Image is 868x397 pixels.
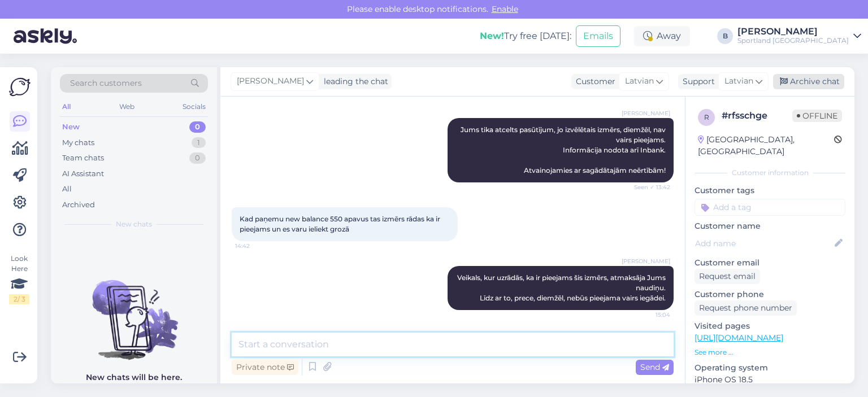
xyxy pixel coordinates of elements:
p: Customer name [695,220,845,232]
span: [PERSON_NAME] [622,257,670,265]
span: Latvian [625,75,654,88]
div: New [62,121,80,133]
p: New chats will be here. [86,372,182,383]
div: Customer [571,76,615,88]
span: Seen ✓ 13:42 [628,183,670,191]
div: Archive chat [773,74,844,89]
div: Sportland [GEOGRAPHIC_DATA] [737,36,849,45]
div: 0 [189,152,206,164]
div: Archived [62,199,95,211]
span: Send [640,362,669,372]
div: Away [634,26,690,46]
p: Customer tags [695,185,845,197]
span: 15:04 [628,311,670,319]
a: [PERSON_NAME]Sportland [GEOGRAPHIC_DATA] [737,27,861,45]
div: Team chats [62,152,104,164]
div: leading the chat [319,76,388,88]
button: Emails [576,25,620,47]
div: Request phone number [695,300,797,316]
span: Latvian [724,75,753,88]
a: [URL][DOMAIN_NAME] [695,333,783,343]
div: [GEOGRAPHIC_DATA], [GEOGRAPHIC_DATA] [698,134,834,158]
p: Customer phone [695,289,845,300]
img: Askly Logo [9,76,31,98]
span: Search customers [70,77,142,89]
div: Socials [180,99,208,114]
input: Add name [695,237,832,250]
div: Try free [DATE]: [480,29,571,43]
div: Customer information [695,168,845,178]
div: # rfsschge [722,109,792,123]
span: r [704,113,709,121]
div: Support [678,76,715,88]
p: Operating system [695,362,845,374]
b: New! [480,30,504,41]
div: Private note [232,360,298,375]
span: Offline [792,110,842,122]
span: Enable [488,4,522,14]
div: Web [117,99,137,114]
img: No chats [51,260,217,361]
span: [PERSON_NAME] [622,109,670,117]
input: Add a tag [695,199,845,216]
div: [PERSON_NAME] [737,27,849,36]
span: Veikals, kur uzrādās, ka ir pieejams šis izmērs, atmaksāja Jums naudiņu. Līdz ar to, prece, diemž... [457,273,667,302]
span: 14:42 [235,242,277,250]
div: AI Assistant [62,168,104,180]
div: My chats [62,137,94,149]
span: [PERSON_NAME] [237,75,304,88]
div: All [62,184,72,195]
div: Request email [695,269,760,284]
p: Visited pages [695,320,845,332]
div: All [60,99,73,114]
span: New chats [116,219,152,229]
div: B [717,28,733,44]
span: Kad paņemu new balance 550 apavus tas izmērs rādas ka ir pieejams un es varu ieliekt grozā [240,215,442,233]
div: 1 [192,137,206,149]
p: Customer email [695,257,845,269]
span: Jums tika atcelts pasūtījum, jo izvēlētais izmērs, diemžēl, nav vairs pieejams. Informācija nodot... [461,125,667,174]
div: 0 [189,121,206,133]
p: iPhone OS 18.5 [695,374,845,386]
p: See more ... [695,347,845,357]
div: 2 / 3 [9,294,29,304]
div: Look Here [9,254,29,304]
